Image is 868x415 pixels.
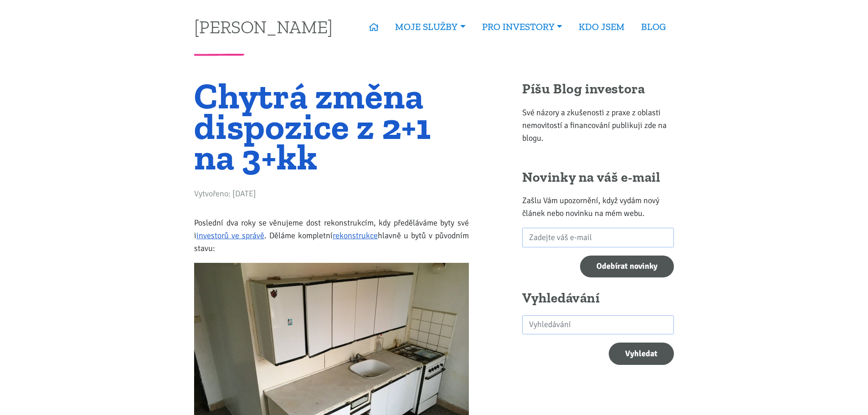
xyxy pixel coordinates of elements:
h2: Novinky na váš e-mail [522,169,674,186]
a: MOJE SLUŽBY [387,16,473,37]
h2: Vyhledávání [522,290,674,307]
a: [PERSON_NAME] [194,18,333,36]
h2: Píšu Blog investora [522,81,674,98]
a: KDO JSEM [570,16,633,37]
input: search [522,315,674,335]
a: PRO INVESTORY [474,16,570,37]
p: Své názory a zkušenosti z praxe z oblasti nemovitostí a financování publikuji zde na blogu. [522,106,674,144]
a: rekonstrukce [333,231,378,241]
input: Zadejte váš e-mail [522,228,674,247]
button: Vyhledat [609,343,674,365]
div: Vytvořeno: [DATE] [194,187,469,204]
p: Zašlu Vám upozornění, když vydám nový článek nebo novinku na mém webu. [522,194,674,220]
p: Poslední dva roky se věnujeme dost rekonstrukcím, kdy předěláváme byty své i . Děláme kompletní h... [194,216,469,255]
input: Odebírat novinky [580,256,674,278]
h1: Chytrá změna dispozice z 2+1 na 3+kk [194,81,469,173]
a: investorů ve správě [196,231,264,241]
a: BLOG [633,16,674,37]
